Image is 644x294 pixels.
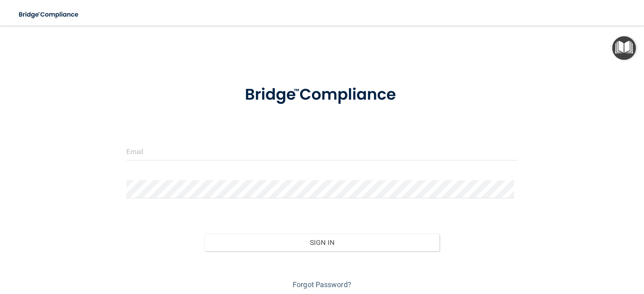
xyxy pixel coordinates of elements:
[12,6,86,23] img: bridge_compliance_login_screen.278c3ca4.svg
[228,74,416,116] img: bridge_compliance_login_screen.278c3ca4.svg
[126,142,518,160] input: Email
[204,234,440,251] button: Sign In
[293,280,351,289] a: Forgot Password?
[612,36,636,60] button: Open Resource Center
